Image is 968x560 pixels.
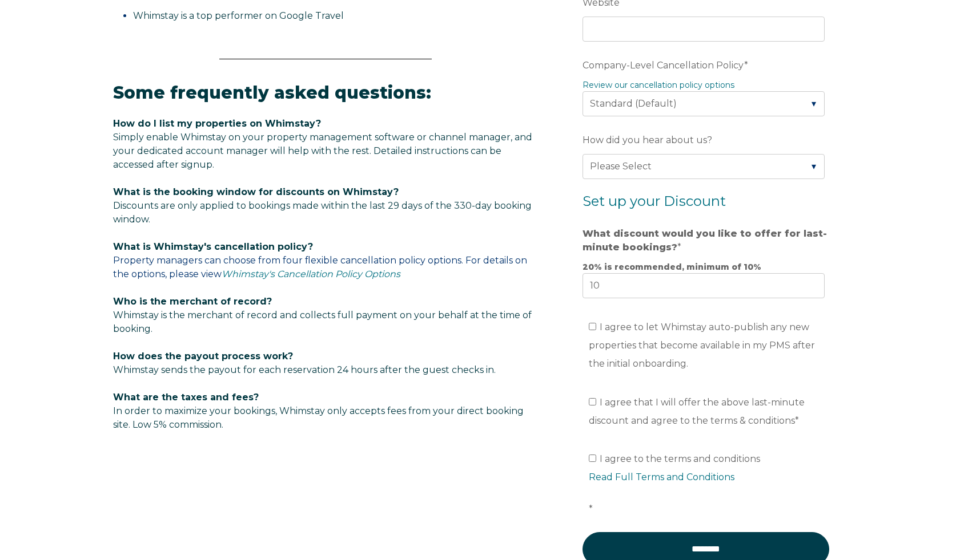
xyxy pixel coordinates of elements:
input: I agree to let Whimstay auto-publish any new properties that become available in my PMS after the... [589,323,596,330]
span: How do I list my properties on Whimstay? [113,118,321,129]
span: I agree that I will offer the above last-minute discount and agree to the terms & conditions [589,397,805,426]
span: Some frequently asked questions: [113,82,431,103]
a: Whimstay's Cancellation Policy Options [222,269,400,279]
a: Read Full Terms and Conditions [589,472,734,482]
span: Who is the merchant of record? [113,296,272,307]
span: Whimstay is a top performer on Google Travel [133,10,344,21]
span: I agree to the terms and conditions [589,453,831,514]
span: Company-Level Cancellation Policy [583,56,744,74]
span: How did you hear about us? [583,131,712,149]
span: I agree to let Whimstay auto-publish any new properties that become available in my PMS after the... [589,322,815,369]
span: What is the booking window for discounts on Whimstay? [113,186,399,197]
span: In order to maximize your bookings, Whimstay only accepts fees from your direct booking site. Low... [113,392,524,430]
span: What is Whimstay's cancellation policy? [113,241,313,252]
input: I agree that I will offer the above last-minute discount and agree to the terms & conditions* [589,398,596,405]
span: Whimstay sends the payout for each reservation 24 hours after the guest checks in. [113,364,496,375]
span: Discounts are only applied to bookings made within the last 29 days of the 330-day booking window. [113,200,532,225]
span: How does the payout process work? [113,351,293,362]
span: Simply enable Whimstay on your property management software or channel manager, and your dedicate... [113,132,532,170]
strong: What discount would you like to offer for last-minute bookings? [583,228,827,253]
span: What are the taxes and fees? [113,392,259,403]
p: Property managers can choose from four flexible cancellation policy options. For details on the o... [113,240,538,281]
strong: 20% is recommended, minimum of 10% [583,262,761,272]
a: Review our cancellation policy options [583,80,734,90]
input: I agree to the terms and conditionsRead Full Terms and Conditions* [589,455,596,462]
span: Set up your Discount [583,193,726,209]
span: Whimstay is the merchant of record and collects full payment on your behalf at the time of booking. [113,310,532,334]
